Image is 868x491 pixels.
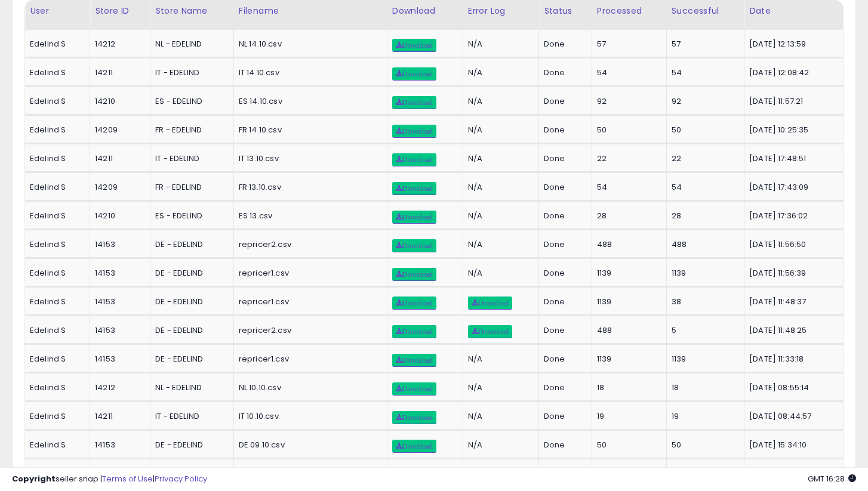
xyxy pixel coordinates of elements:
[155,325,224,336] div: DE - EDELIND
[392,382,436,396] a: Download
[672,67,735,78] div: 54
[155,153,224,164] div: IT - EDELIND
[95,211,141,221] div: 14210
[544,382,583,393] div: Done
[468,239,530,250] div: N/A
[95,382,141,393] div: 14212
[544,96,583,107] div: Done
[468,382,530,393] div: N/A
[155,268,224,279] div: DE - EDELIND
[155,473,207,484] a: Privacy Policy
[396,414,433,421] span: Download
[808,473,856,484] span: 2025-10-14 16:28 GMT
[30,153,81,164] div: Edelind S
[155,182,224,193] div: FR - EDELIND
[396,156,433,163] span: Download
[544,125,583,135] div: Done
[749,5,838,17] div: Date
[544,67,583,78] div: Done
[597,39,657,50] div: 57
[472,299,509,307] span: Download
[392,297,436,310] a: Download
[239,239,378,250] div: repricer2.csv
[12,473,56,484] strong: Copyright
[749,125,834,135] div: [DATE] 10:25:35
[392,211,436,224] a: Download
[472,328,509,335] span: Download
[749,297,834,307] div: [DATE] 11:48:37
[95,239,141,250] div: 14153
[239,297,378,307] div: repricer1.csv
[468,125,530,135] div: N/A
[544,411,583,422] div: Done
[544,5,587,17] div: Status
[30,96,81,107] div: Edelind S
[392,239,436,252] a: Download
[597,297,657,307] div: 1139
[155,297,224,307] div: DE - EDELIND
[239,440,378,450] div: DE 09.10.csv
[30,297,81,307] div: Edelind S
[239,5,382,17] div: Filename
[749,96,834,107] div: [DATE] 11:57:21
[544,239,583,250] div: Done
[239,411,378,422] div: IT 10.10.csv
[672,211,735,221] div: 28
[155,382,224,393] div: NL - EDELIND
[468,440,530,450] div: N/A
[392,125,436,138] a: Download
[30,67,81,78] div: Edelind S
[392,354,436,367] a: Download
[749,382,834,393] div: [DATE] 08:55:14
[30,5,85,17] div: User
[155,354,224,365] div: DE - EDELIND
[597,411,657,422] div: 19
[30,268,81,279] div: Edelind S
[30,125,81,135] div: Edelind S
[672,5,740,17] div: Successful
[597,354,657,365] div: 1139
[95,268,141,279] div: 14153
[30,440,81,450] div: Edelind S
[396,299,433,307] span: Download
[468,39,530,50] div: N/A
[544,297,583,307] div: Done
[392,67,436,81] a: Download
[597,382,657,393] div: 18
[155,411,224,422] div: IT - EDELIND
[544,325,583,336] div: Done
[239,325,378,336] div: repricer2.csv
[95,67,141,78] div: 14211
[396,443,433,450] span: Download
[544,354,583,365] div: Done
[749,440,834,450] div: [DATE] 15:34:10
[672,297,735,307] div: 38
[544,153,583,164] div: Done
[597,239,657,250] div: 488
[155,5,229,17] div: Store Name
[392,153,436,166] a: Download
[30,382,81,393] div: Edelind S
[468,182,530,193] div: N/A
[102,473,153,484] a: Terms of Use
[95,39,141,50] div: 14212
[30,39,81,50] div: Edelind S
[392,39,436,52] a: Download
[30,239,81,250] div: Edelind S
[396,70,433,78] span: Download
[95,153,141,164] div: 14211
[672,354,735,365] div: 1139
[749,182,834,193] div: [DATE] 17:43:09
[239,182,378,193] div: FR 13.10.csv
[597,182,657,193] div: 54
[468,153,530,164] div: N/A
[597,440,657,450] div: 50
[468,297,512,310] a: Download
[749,239,834,250] div: [DATE] 11:56:50
[396,357,433,364] span: Download
[672,96,735,107] div: 92
[544,268,583,279] div: Done
[597,153,657,164] div: 22
[95,96,141,107] div: 14210
[396,328,433,335] span: Download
